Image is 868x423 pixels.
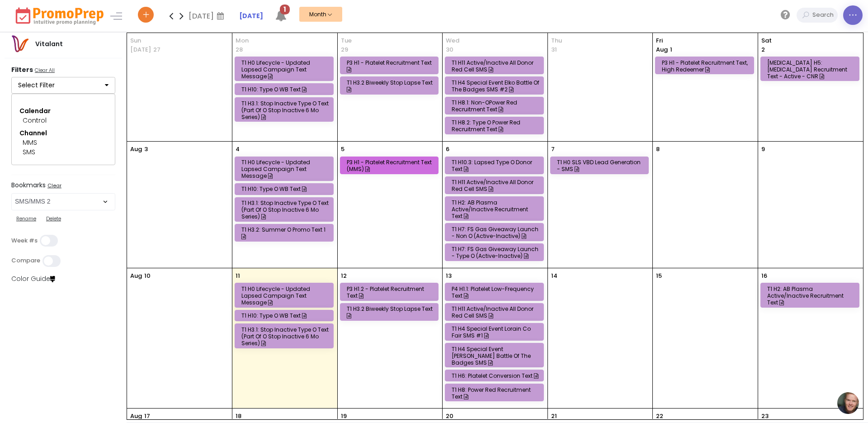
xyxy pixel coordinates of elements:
div: Control [23,116,104,125]
div: Typically replies in a few minutes [50,17,129,23]
p: 31 [551,45,557,54]
p: 21 [551,412,557,421]
u: Rename [16,215,36,222]
div: T1 H4 Special Event Elko Battle of the Badges SMS #2 [452,79,540,93]
p: 13 [446,271,452,280]
div: T1 H8.1: Non-OPower Red Recruitment Text [452,99,540,113]
div: P3 H1 - Platelet Recruitment Text [347,59,435,73]
div: T1 H3.1: Stop Inactive Type O Text (Part of O Stop Inactive 6 mo Series) [241,100,330,120]
div: T1 H3.1: Stop Inactive Type O Text (Part of O Stop Inactive 6 mo Series) [241,200,330,220]
p: 18 [236,412,241,421]
div: P3 H1.2 - Platelet Recruitment Text [347,285,435,299]
a: Color Guide [11,274,55,283]
p: 2 [761,45,765,54]
p: 7 [551,145,555,154]
div: T1 H0 Lifecycle - Updated Lapsed Campaign Text Message [241,285,330,306]
div: T1 H0 SLS VBD Lead Generation - SMS [557,159,645,172]
div: T1 H0 Lifecycle - Updated Lapsed Campaign Text Message [241,159,330,179]
div: T1 H8.2: Type O Power Red Recruitment Text [452,119,540,133]
p: Aug [130,412,142,421]
div: MMS [23,138,104,147]
p: 12 [341,271,347,280]
div: T1 H6: Platelet Conversion Text [452,372,540,379]
p: 14 [551,271,557,280]
p: 23 [761,412,769,421]
p: 16 [761,271,767,280]
p: 8 [656,145,660,154]
p: 27 [153,45,160,54]
button: />GIF [137,300,157,325]
span: Sun [130,36,229,45]
label: Compare [11,257,40,264]
img: vitalantlogo.png [11,35,29,53]
div: T1 H11 Active/Inactive All Donor Red Cell SMS [452,59,540,73]
p: 3 [144,145,148,154]
p: 28 [236,45,243,54]
p: Aug [130,271,142,280]
div: [MEDICAL_DATA] H5: [MEDICAL_DATA] Recruitment Text - Active - CNR [767,59,855,80]
label: Week #s [11,237,38,244]
div: T1 H4 Special Event [PERSON_NAME] Battle of the Badges SMS [452,346,540,366]
div: Calendar [19,106,107,116]
p: 6 [446,145,449,154]
p: 20 [446,412,453,421]
div: T1 H10: Type O WB Text [241,185,330,192]
button: Select Filter [11,77,115,94]
u: Clear All [35,67,55,74]
div: T1 H7: FS Gas Giveaway Launch - Type O (Active-Inactive) [452,246,540,259]
tspan: GIF [144,310,151,314]
div: Vitalant [29,39,69,49]
div: T1 H3.2 Biweekly Stop Lapse Text [347,79,435,93]
p: [DATE] [130,45,151,54]
u: Clear [47,182,61,189]
p: 17 [144,412,150,421]
div: SMS [23,147,104,157]
span: Mon [236,36,334,45]
p: 4 [236,145,240,154]
div: T1 H7: FS Gas Giveaway Launch - Non O (Active-Inactive) [452,226,540,239]
p: 1 [656,45,672,54]
div: T1 H11 Active/Inactive All Donor Red Cell SMS [452,179,540,192]
span: Aug [656,45,668,54]
p: 11 [236,271,240,280]
p: 9 [761,145,765,154]
div: Channel [19,128,107,138]
div: P4 H1.1: Platelet Low-Frequency Text [452,285,540,299]
div: [DATE] [189,9,227,23]
iframe: gist-messenger-bubble-iframe [837,392,859,414]
div: T1 H11 Active/Inactive All Donor Red Cell SMS [452,305,540,319]
span: We run on Gist [75,290,114,296]
g: /> [141,308,153,316]
p: Aug [130,145,142,154]
span: Fri [656,36,755,45]
span: Tue [341,36,439,45]
p: 5 [341,145,344,154]
div: US[PERSON_NAME]Typically replies in a few minutes [27,5,170,24]
span: Wed [446,36,544,45]
p: 22 [656,412,663,421]
div: P3 H1 - Platelet Recruitment Text, High Redeemer [662,59,750,73]
label: Bookmarks [11,181,115,191]
p: 29 [341,45,348,54]
a: [DATE] [239,11,263,21]
span: Sat [761,36,860,45]
div: T1 H2: AB Plasma Active/Inactive Recruitment Text [767,285,855,306]
div: T1 H10: Type O WB Text [241,86,330,93]
span: Thu [551,36,650,45]
p: 15 [656,271,662,280]
div: T1 H3.2 Biweekly Stop Lapse Text [347,305,435,319]
span: 1 [280,5,290,14]
div: T1 H10.3: Lapsed Type O Donor Text [452,159,540,172]
img: US [27,6,43,23]
div: T1 H3.2: Summer O Promo Text 1 [241,226,330,240]
p: 30 [446,45,453,54]
input: Search [810,8,838,23]
div: T1 H10: Type O WB Text [241,312,330,319]
div: T1 H8: Power Red Recruitment Text [452,386,540,400]
u: Delete [46,215,61,222]
strong: Filters [11,65,33,74]
button: Month [299,7,342,22]
div: P3 H1 - Platelet Recruitment Text (MMS) [347,159,435,172]
div: T1 H0 Lifecycle - Updated Lapsed Campaign Text Message [241,59,330,80]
